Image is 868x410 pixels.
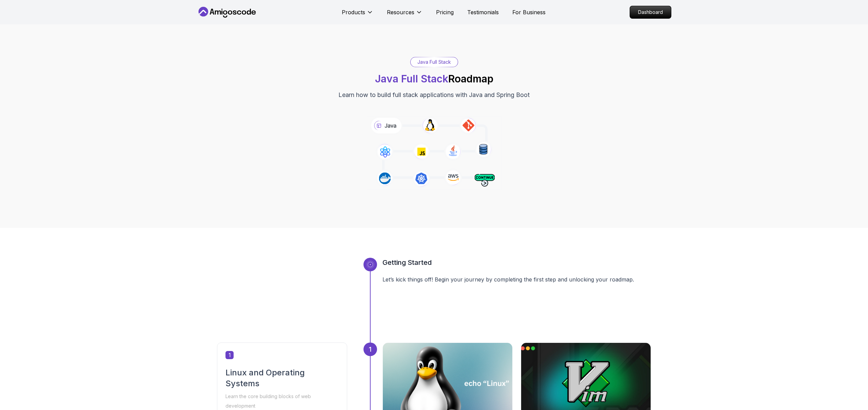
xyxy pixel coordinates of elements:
h3: Getting Started [382,258,651,267]
iframe: chat widget [826,368,868,400]
a: Testimonials [467,8,499,16]
button: Resources [387,8,422,22]
p: Dashboard [630,6,671,18]
p: Let’s kick things off! Begin your journey by completing the first step and unlocking your roadmap. [382,275,651,284]
a: Dashboard [630,6,671,19]
span: Java Full Stack [375,73,448,85]
div: 1 [363,343,377,356]
a: For Business [512,8,546,16]
div: Java Full Stack [411,57,458,67]
p: Products [342,8,365,16]
p: Learn how to build full stack applications with Java and Spring Boot [338,90,530,100]
a: Pricing [436,8,454,16]
button: Products [342,8,373,22]
p: Resources [387,8,414,16]
h2: Linux and Operating Systems [225,367,339,389]
h1: Roadmap [375,73,493,85]
span: 1 [225,351,234,359]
